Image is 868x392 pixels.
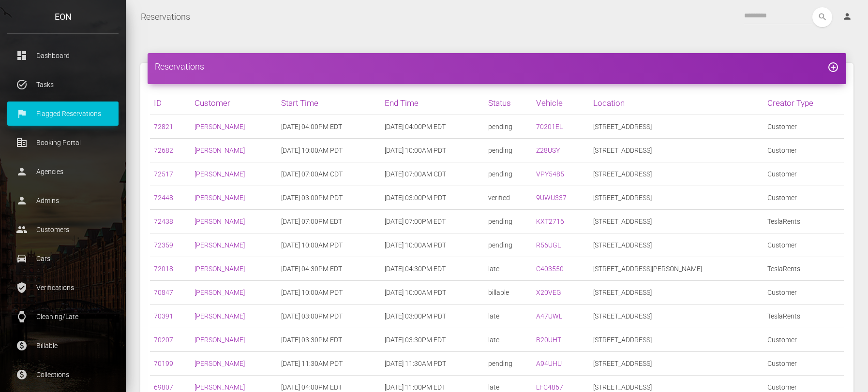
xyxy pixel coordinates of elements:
td: [DATE] 04:30PM EDT [381,257,484,281]
td: [DATE] 10:00AM PDT [277,139,381,162]
p: Agencies [15,164,111,179]
i: person [842,12,852,21]
p: Cleaning/Late [15,309,111,324]
a: person Admins [7,189,119,213]
td: Customer [763,139,844,162]
td: [DATE] 07:00PM EDT [381,210,484,233]
td: Customer [763,352,844,376]
td: [STREET_ADDRESS] [589,210,763,233]
a: [PERSON_NAME] [195,218,245,225]
a: 72438 [154,218,173,225]
a: [PERSON_NAME] [195,194,245,202]
td: TeslaRents [763,210,844,233]
td: late [484,305,532,328]
a: KXT2716 [536,218,564,225]
p: Booking Portal [15,135,111,150]
a: 72682 [154,146,173,154]
td: [DATE] 03:30PM EDT [381,328,484,352]
a: Reservations [141,5,190,29]
td: [DATE] 03:30PM EDT [277,328,381,352]
td: [DATE] 03:00PM PDT [381,186,484,210]
td: late [484,257,532,281]
button: search [812,7,832,27]
td: [DATE] 10:00AM PDT [381,281,484,305]
p: Flagged Reservations [15,106,111,121]
td: [STREET_ADDRESS] [589,328,763,352]
th: End Time [381,91,484,115]
a: [PERSON_NAME] [195,123,245,131]
td: Customer [763,233,844,257]
td: pending [484,210,532,233]
td: verified [484,186,532,210]
td: [DATE] 07:00AM CDT [381,162,484,186]
a: drive_eta Cars [7,247,119,271]
p: Billable [15,338,111,353]
a: [PERSON_NAME] [195,146,245,154]
a: [PERSON_NAME] [195,170,245,178]
p: Collections [15,367,111,382]
td: [DATE] 04:30PM EDT [277,257,381,281]
td: pending [484,352,532,376]
a: 70201EL [536,123,563,131]
th: Creator Type [763,91,844,115]
td: [STREET_ADDRESS] [589,162,763,186]
a: B20UHT [536,336,561,344]
a: 72448 [154,194,173,202]
a: add_circle_outline [827,61,839,72]
p: Customers [15,222,111,237]
h4: Reservations [155,60,839,73]
td: [DATE] 04:00PM EDT [381,115,484,139]
th: Location [589,91,763,115]
td: Customer [763,162,844,186]
a: VPY5485 [536,170,564,178]
th: Start Time [277,91,381,115]
td: [DATE] 11:30AM PDT [277,352,381,376]
th: Customer [191,91,277,115]
a: person Agencies [7,160,119,184]
td: [STREET_ADDRESS] [589,186,763,210]
td: [STREET_ADDRESS] [589,305,763,328]
th: ID [150,91,191,115]
a: paid Collections [7,363,119,387]
td: billable [484,281,532,305]
td: pending [484,233,532,257]
td: [DATE] 03:00PM PDT [277,305,381,328]
td: [DATE] 10:00AM PDT [381,233,484,257]
td: [DATE] 10:00AM PDT [277,281,381,305]
td: TeslaRents [763,257,844,281]
td: [STREET_ADDRESS] [589,352,763,376]
a: task_alt Tasks [7,73,119,97]
a: dashboard Dashboard [7,44,119,68]
a: 9UWU337 [536,194,567,202]
th: Status [484,91,532,115]
td: TeslaRents [763,305,844,328]
a: 70847 [154,289,173,296]
a: person [835,7,861,27]
a: 69807 [154,383,173,391]
p: Tasks [15,77,111,92]
a: people Customers [7,218,119,242]
a: A47UWL [536,312,562,320]
td: [STREET_ADDRESS][PERSON_NAME] [589,257,763,281]
td: [DATE] 03:00PM PDT [381,305,484,328]
td: Customer [763,186,844,210]
a: corporate_fare Booking Portal [7,131,119,155]
td: [STREET_ADDRESS] [589,233,763,257]
a: 72517 [154,170,173,178]
a: [PERSON_NAME] [195,289,245,296]
i: add_circle_outline [827,61,839,73]
th: Vehicle [532,91,589,115]
a: X20VEG [536,289,561,296]
a: 72359 [154,241,173,249]
a: R56UGL [536,241,561,249]
td: pending [484,115,532,139]
a: [PERSON_NAME] [195,383,245,391]
td: [STREET_ADDRESS] [589,139,763,162]
a: 70199 [154,360,173,367]
td: [DATE] 03:00PM PDT [277,186,381,210]
p: Cars [15,251,111,266]
a: [PERSON_NAME] [195,265,245,273]
td: [STREET_ADDRESS] [589,115,763,139]
td: [DATE] 11:30AM PDT [381,352,484,376]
